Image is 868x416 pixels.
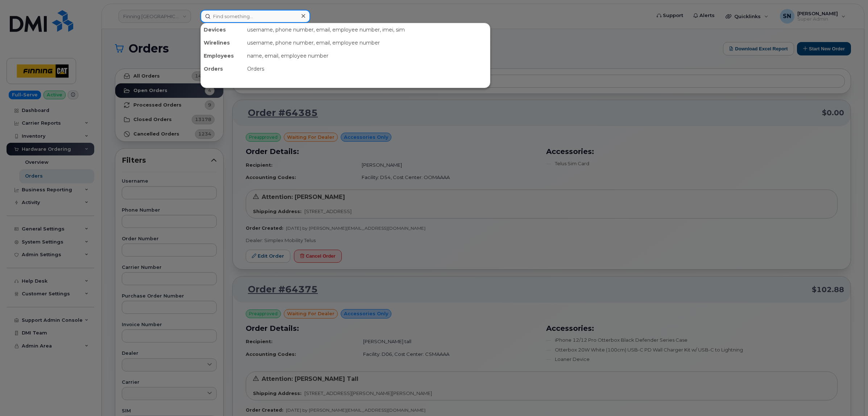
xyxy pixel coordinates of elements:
[201,36,244,49] div: Wirelines
[201,23,244,36] div: Devices
[244,36,490,49] div: username, phone number, email, employee number
[244,49,490,62] div: name, email, employee number
[201,62,244,75] div: Orders
[201,49,244,62] div: Employees
[244,62,490,75] div: Orders
[244,23,490,36] div: username, phone number, email, employee number, imei, sim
